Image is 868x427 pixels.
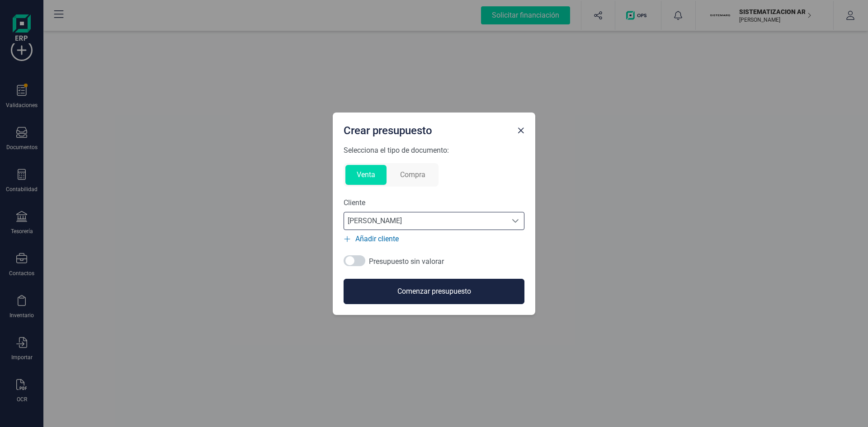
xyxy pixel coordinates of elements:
p: Cliente [344,197,365,208]
span: Presupuesto sin valorar [369,256,444,267]
button: Comenzar presupuesto [344,279,524,304]
button: Compra [389,165,437,185]
button: Close [514,123,528,138]
span: Añadir cliente [355,234,399,244]
div: Selecciona un contacto [507,217,524,225]
button: Venta [345,165,387,185]
span: [PERSON_NAME] [344,212,507,230]
div: Crear presupuesto [340,120,514,138]
p: Selecciona el tipo de documento: [344,145,449,156]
